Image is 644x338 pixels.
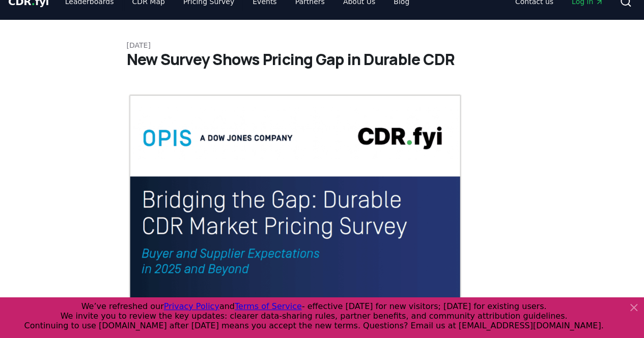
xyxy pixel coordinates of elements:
[127,50,518,69] h1: New Survey Shows Pricing Gap in Durable CDR
[127,40,518,50] p: [DATE]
